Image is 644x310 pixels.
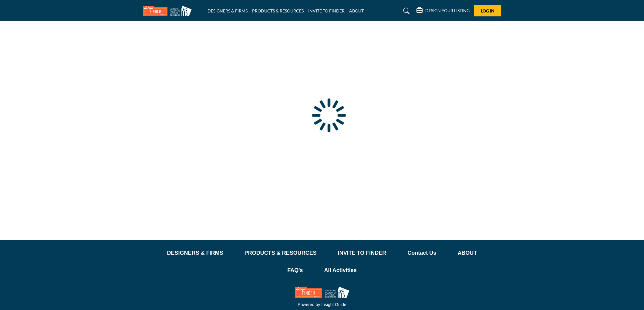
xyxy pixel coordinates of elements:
a: INVITE TO FINDER [308,8,345,13]
a: PRODUCTS & RESOURCES [244,249,317,257]
a: FAQ's [287,266,303,274]
a: PRODUCTS & RESOURCES [252,8,304,13]
a: DESIGNERS & FIRMS [167,249,223,257]
div: DESIGN YOUR LISTING [416,7,470,15]
a: ABOUT [349,8,364,13]
button: Log In [474,5,501,16]
img: Site Logo [143,6,195,16]
span: Log In [481,8,494,13]
a: ABOUT [457,249,477,257]
img: No Site Logo [295,287,349,298]
a: INVITE TO FINDER [338,249,386,257]
a: DESIGNERS & FIRMS [207,8,248,13]
a: Powered by Insight Guide [298,302,346,307]
h5: DESIGN YOUR LISTING [425,8,470,13]
a: Search [397,6,413,16]
a: All Activities [324,266,356,274]
a: Contact Us [407,249,436,257]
